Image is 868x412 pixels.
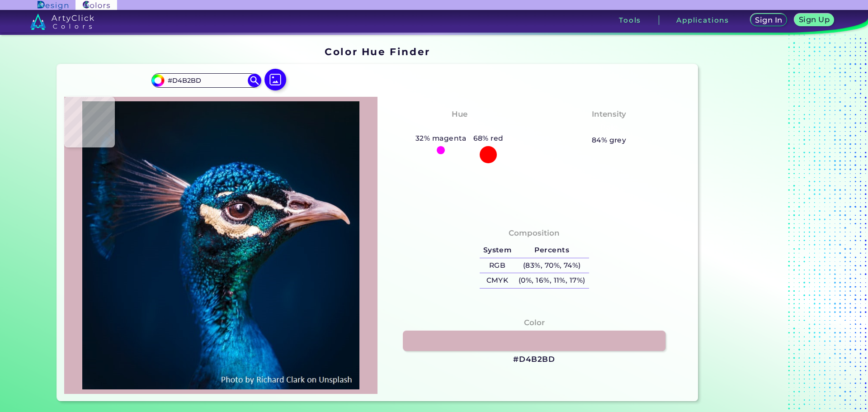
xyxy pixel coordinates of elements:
h3: Applications [676,17,729,24]
h4: Composition [509,227,560,240]
img: icon search [248,74,261,87]
a: Sign Up [796,14,832,26]
h3: Tools [619,17,641,24]
h1: Color Hue Finder [325,45,430,58]
h3: Pinkish Red [430,122,489,133]
h4: Color [524,316,545,329]
img: img_pavlin.jpg [69,101,373,389]
input: type color.. [164,74,248,86]
h4: Hue [452,108,467,121]
h3: Pale [596,122,622,133]
img: icon picture [264,69,286,90]
h5: (83%, 70%, 74%) [515,258,589,273]
h5: 32% magenta [412,133,470,144]
h5: CMYK [480,273,515,288]
h5: 84% grey [592,134,627,146]
img: ArtyClick Design logo [38,1,68,9]
h4: Intensity [592,108,626,121]
h5: Sign Up [800,16,828,23]
h5: RGB [480,258,515,273]
h5: 68% red [470,133,507,144]
h5: Sign In [756,17,781,24]
a: Sign In [752,14,785,26]
h3: #D4B2BD [513,354,555,365]
img: logo_artyclick_colors_white.svg [30,14,94,30]
h5: System [480,243,515,258]
h5: Percents [515,243,589,258]
h5: (0%, 16%, 11%, 17%) [515,273,589,288]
